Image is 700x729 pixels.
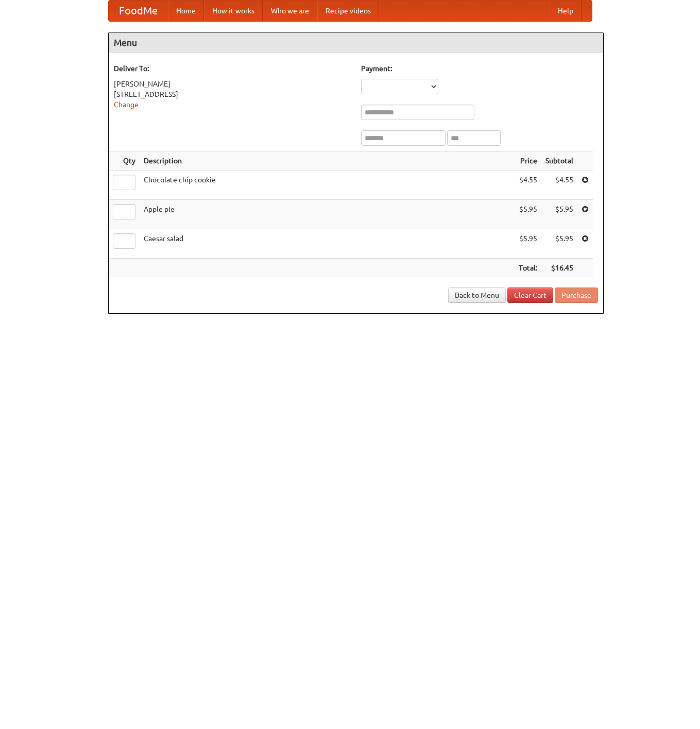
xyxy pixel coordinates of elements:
[140,151,515,171] th: Description
[109,151,140,171] th: Qty
[114,63,351,74] h5: Deliver To:
[114,89,351,99] div: [STREET_ADDRESS]
[204,1,263,21] a: How it works
[541,229,577,259] td: $5.95
[114,79,351,89] div: [PERSON_NAME]
[140,200,515,229] td: Apple pie
[361,63,598,74] h5: Payment:
[507,287,553,303] a: Clear Cart
[541,171,577,200] td: $4.55
[317,1,379,21] a: Recipe videos
[109,32,603,53] h4: Menu
[515,229,541,259] td: $5.95
[515,200,541,229] td: $5.95
[541,259,577,278] th: $16.45
[541,151,577,171] th: Subtotal
[515,259,541,278] th: Total:
[263,1,317,21] a: Who we are
[515,171,541,200] td: $4.55
[515,151,541,171] th: Price
[448,287,506,303] a: Back to Menu
[114,100,139,109] a: Change
[140,171,515,200] td: Chocolate chip cookie
[550,1,582,21] a: Help
[109,1,168,21] a: FoodMe
[555,287,598,303] button: Purchase
[541,200,577,229] td: $5.95
[168,1,204,21] a: Home
[140,229,515,259] td: Caesar salad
